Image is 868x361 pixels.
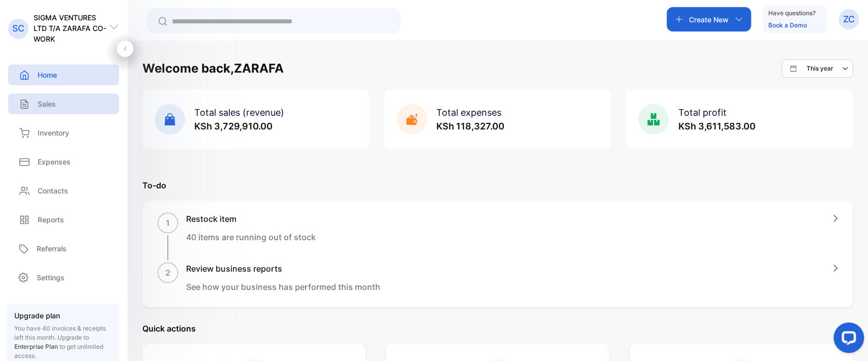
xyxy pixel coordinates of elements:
[806,64,833,73] p: This year
[194,121,273,132] span: KSh 3,729,910.00
[667,7,751,31] button: Create New
[37,272,65,283] p: Settings
[142,179,853,191] p: To-do
[165,267,170,279] p: 2
[38,156,71,167] p: Expenses
[14,324,111,360] p: You have 40 invoices & receipts left this month.
[839,7,859,31] button: ZC
[142,322,853,335] p: Quick actions
[186,262,380,275] h1: Review business reports
[689,14,729,25] p: Create New
[14,343,58,350] span: Enterprise Plan
[768,8,816,18] p: Have questions?
[37,243,67,254] p: Referrals
[843,13,855,26] p: ZC
[12,22,24,35] p: SC
[436,121,504,132] span: KSh 118,327.00
[194,107,284,118] span: Total sales (revenue)
[166,217,170,229] p: 1
[186,213,316,225] h1: Restock item
[38,70,57,80] p: Home
[678,121,755,132] span: KSh 3,611,583.00
[34,12,109,44] p: SIGMA VENTURES LTD T/A ZARAFA CO-WORK
[14,334,103,359] span: Upgrade to to get unlimited access.
[14,310,111,321] p: Upgrade plan
[38,99,56,109] p: Sales
[186,281,380,293] p: See how your business has performed this month
[186,231,316,243] p: 40 items are running out of stock
[38,214,64,225] p: Reports
[678,107,726,118] span: Total profit
[38,185,68,196] p: Contacts
[782,59,853,78] button: This year
[436,107,501,118] span: Total expenses
[38,127,69,138] p: Inventory
[768,21,807,29] a: Book a Demo
[142,59,284,78] h1: Welcome back, ZARAFA
[825,318,868,361] iframe: LiveChat chat widget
